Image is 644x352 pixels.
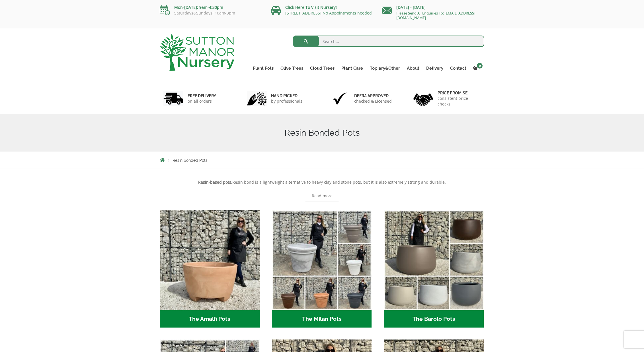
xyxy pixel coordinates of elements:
[271,98,302,104] p: by professionals
[438,90,481,96] h6: Price promise
[160,34,234,71] img: logo
[285,10,372,16] a: [STREET_ADDRESS] No Appointments needed
[188,93,216,98] h6: FREE DELIVERY
[438,96,481,107] p: consistent price checks
[312,194,333,198] span: Read more
[413,90,433,107] img: 4.jpg
[160,11,262,15] p: Saturdays&Sundays: 10am-3pm
[382,4,484,11] p: [DATE] - [DATE]
[173,158,208,163] span: Resin Bonded Pots
[447,64,470,72] a: Contact
[384,310,484,328] h2: The Barolo Pots
[307,64,338,72] a: Cloud Trees
[338,64,366,72] a: Plant Care
[160,310,260,328] h2: The Amalfi Pots
[403,64,423,72] a: About
[366,64,403,72] a: Topiary&Other
[277,64,307,72] a: Olive Trees
[285,5,337,10] a: Click Here To Visit Nursery!
[160,210,260,310] img: The Amalfi Pots
[396,11,475,20] a: Please Send All Enquiries To: [EMAIL_ADDRESS][DOMAIN_NAME]
[198,179,232,185] strong: Resin-based pots.
[384,210,484,310] img: The Barolo Pots
[160,210,260,328] a: Visit product category The Amalfi Pots
[477,63,483,69] span: 0
[272,310,372,328] h2: The Milan Pots
[160,4,262,11] p: Mon-[DATE]: 9am-4:30pm
[330,91,350,106] img: 3.jpg
[272,210,372,328] a: Visit product category The Milan Pots
[272,210,372,310] img: The Milan Pots
[293,36,485,47] input: Search...
[188,98,216,104] p: on all orders
[249,64,277,72] a: Plant Pots
[354,93,392,98] h6: Defra approved
[384,210,484,328] a: Visit product category The Barolo Pots
[354,98,392,104] p: checked & Licensed
[160,179,484,186] p: Resin bond is a lightweight alternative to heavy clay and stone pots, but it is also extremely st...
[470,64,484,72] a: 0
[160,128,484,138] h1: Resin Bonded Pots
[423,64,447,72] a: Delivery
[247,91,267,106] img: 2.jpg
[160,158,484,162] nav: Breadcrumbs
[271,93,302,98] h6: hand picked
[163,91,183,106] img: 1.jpg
